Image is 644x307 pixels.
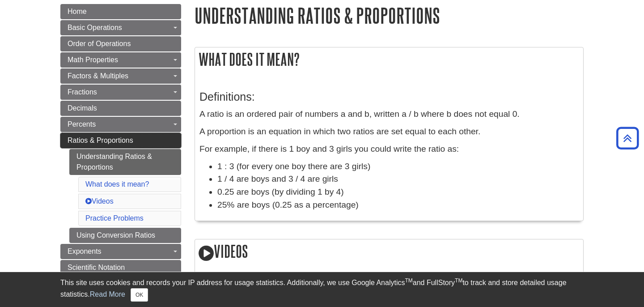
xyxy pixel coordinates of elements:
p: A ratio is an ordered pair of numbers a and b, written a / b where b does not equal 0. [199,108,579,121]
a: Decimals [60,101,181,116]
p: For example, if there is 1 boy and 3 girls you could write the ratio as: [199,143,579,156]
span: Exponents [68,247,102,255]
a: What does it mean? [85,180,149,188]
button: Close [131,288,148,302]
li: 25% are boys (0.25 as a percentage) [217,199,579,212]
li: 1 : 3 (for every one boy there are 3 girls) [217,160,579,173]
a: Back to Top [613,132,642,144]
a: Factors & Multiples [60,68,181,84]
span: Home [68,8,87,15]
span: Ratios & Proportions [68,136,133,144]
li: 0.25 are boys (by dividing 1 by 4) [217,186,579,199]
h3: Definitions: [199,90,579,103]
a: Understanding Ratios & Proportions [69,149,181,175]
a: Order of Operations [60,36,181,51]
a: Read More [90,290,125,298]
a: Percents [60,117,181,132]
h1: Understanding Ratios & Proportions [195,4,584,27]
a: Basic Operations [60,20,181,35]
span: Scientific Notation [68,264,125,271]
h2: Videos [195,239,583,265]
a: Videos [85,197,114,205]
span: Factors & Multiples [68,72,128,80]
li: 1 / 4 are boys and 3 / 4 are girls [217,173,579,186]
span: Decimals [68,104,97,112]
span: Math Properties [68,56,118,64]
a: Scientific Notation [60,260,181,275]
a: Practice Problems [85,214,144,222]
sup: TM [405,277,412,284]
a: Math Properties [60,52,181,68]
span: Percents [68,120,96,128]
sup: TM [455,277,462,284]
a: Exponents [60,244,181,259]
a: Fractions [60,85,181,100]
a: Using Conversion Ratios [69,228,181,243]
h2: What does it mean? [195,47,583,71]
span: Order of Operations [68,40,131,47]
span: Fractions [68,88,97,96]
a: Ratios & Proportions [60,133,181,148]
a: Home [60,4,181,19]
div: This site uses cookies and records your IP address for usage statistics. Additionally, we use Goo... [60,277,584,302]
span: Basic Operations [68,24,122,31]
p: A proportion is an equation in which two ratios are set equal to each other. [199,125,579,138]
